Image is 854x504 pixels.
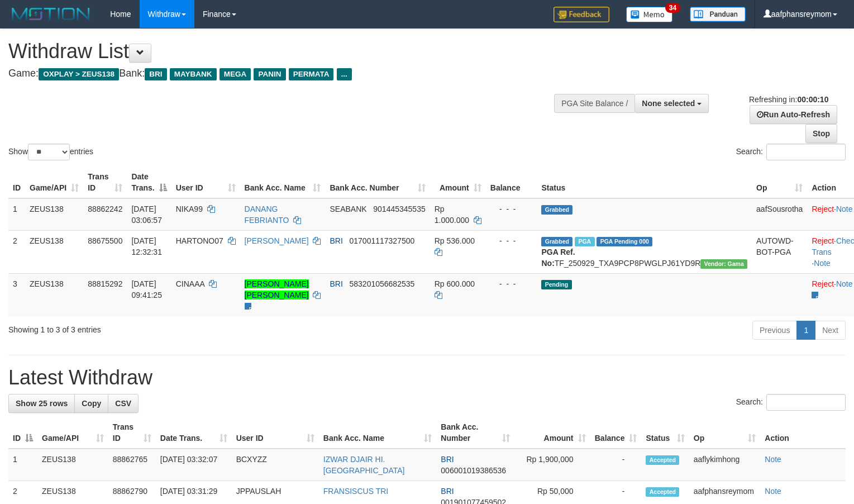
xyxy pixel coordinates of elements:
[626,7,673,22] img: Button%20Memo.svg
[752,198,807,231] td: aafSousrotha
[642,99,695,108] span: None selected
[127,167,171,198] th: Date Trans.: activate to sort column descending
[289,68,334,80] span: PERMATA
[330,205,366,213] span: SEABANK
[836,205,853,213] a: Note
[245,279,309,299] a: [PERSON_NAME] [PERSON_NAME]
[749,95,828,104] span: Refreshing in:
[131,279,162,299] span: [DATE] 09:41:25
[590,417,642,449] th: Balance: activate to sort column ascending
[700,259,747,269] span: Vendor URL: https://trx31.1velocity.biz
[646,487,679,497] span: Accepted
[323,455,405,475] a: IZWAR DJAIR HI. [GEOGRAPHIC_DATA]
[245,236,309,245] a: [PERSON_NAME]
[760,417,846,449] th: Action
[8,367,846,389] h1: Latest Withdraw
[8,144,93,160] label: Show entries
[490,278,533,289] div: - - -
[537,167,752,198] th: Status
[537,230,752,273] td: TF_250929_TXA9PCP8PWGLPJ61YD9R
[797,95,828,104] strong: 00:00:10
[131,236,162,256] span: [DATE] 12:32:31
[37,449,108,481] td: ZEUS138
[575,237,594,246] span: Marked by aaftrukkakada
[349,279,414,288] span: Copy 583201056682535 to clipboard
[486,167,537,198] th: Balance
[435,279,475,288] span: Rp 600.000
[88,236,122,245] span: 88675500
[25,273,83,316] td: ZEUS138
[541,237,572,246] span: Grabbed
[232,449,319,481] td: BCXYZZ
[156,417,232,449] th: Date Trans.: activate to sort column ascending
[330,279,342,288] span: BRI
[28,144,70,160] select: Showentries
[337,68,352,80] span: ...
[131,205,162,225] span: [DATE] 03:06:57
[766,144,846,160] input: Search:
[646,455,679,465] span: Accepted
[634,94,709,113] button: None selected
[441,466,506,475] span: Copy 006001019386536 to clipboard
[176,279,204,288] span: CINAAA
[750,105,837,124] a: Run Auto-Refresh
[8,198,25,231] td: 1
[25,198,83,231] td: ZEUS138
[8,40,558,63] h1: Withdraw List
[373,205,425,213] span: Copy 901445345535 to clipboard
[115,399,131,408] span: CSV
[665,3,680,13] span: 34
[541,280,571,289] span: Pending
[441,487,454,496] span: BRI
[805,124,837,143] a: Stop
[812,236,834,245] a: Reject
[8,273,25,316] td: 3
[16,399,68,408] span: Show 25 rows
[514,417,590,449] th: Amount: activate to sort column ascending
[689,449,761,481] td: aaflykimhong
[812,205,834,213] a: Reject
[8,449,37,481] td: 1
[325,167,430,198] th: Bank Acc. Number: activate to sort column ascending
[514,449,590,481] td: Rp 1,900,000
[83,167,127,198] th: Trans ID: activate to sort column ascending
[690,7,746,22] img: panduan.png
[171,167,240,198] th: User ID: activate to sort column ascending
[319,417,437,449] th: Bank Acc. Name: activate to sort column ascending
[8,68,558,79] h4: Game: Bank:
[812,279,834,288] a: Reject
[765,487,781,496] a: Note
[25,167,83,198] th: Game/API: activate to sort column ascending
[541,248,575,268] b: PGA Ref. No:
[441,455,454,464] span: BRI
[590,449,642,481] td: -
[815,321,846,340] a: Next
[8,394,75,413] a: Show 25 rows
[641,417,689,449] th: Status: activate to sort column ascending
[88,279,122,288] span: 88815292
[736,144,846,160] label: Search:
[8,6,93,22] img: MOTION_logo.png
[796,321,815,340] a: 1
[752,167,807,198] th: Op: activate to sort column ascending
[541,205,572,215] span: Grabbed
[8,167,25,198] th: ID
[814,259,831,268] a: Note
[37,417,108,449] th: Game/API: activate to sort column ascending
[39,68,119,80] span: OXPLAY > ZEUS138
[220,68,251,80] span: MEGA
[74,394,108,413] a: Copy
[8,320,347,335] div: Showing 1 to 3 of 3 entries
[436,417,514,449] th: Bank Acc. Number: activate to sort column ascending
[176,236,223,245] span: HARTONO07
[330,236,342,245] span: BRI
[490,235,533,246] div: - - -
[170,68,217,80] span: MAYBANK
[25,230,83,273] td: ZEUS138
[752,230,807,273] td: AUTOWD-BOT-PGA
[245,205,289,225] a: DANANG FEBRIANTO
[108,417,156,449] th: Trans ID: activate to sort column ascending
[323,487,388,496] a: FRANSISCUS TRI
[108,449,156,481] td: 88862765
[145,68,166,80] span: BRI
